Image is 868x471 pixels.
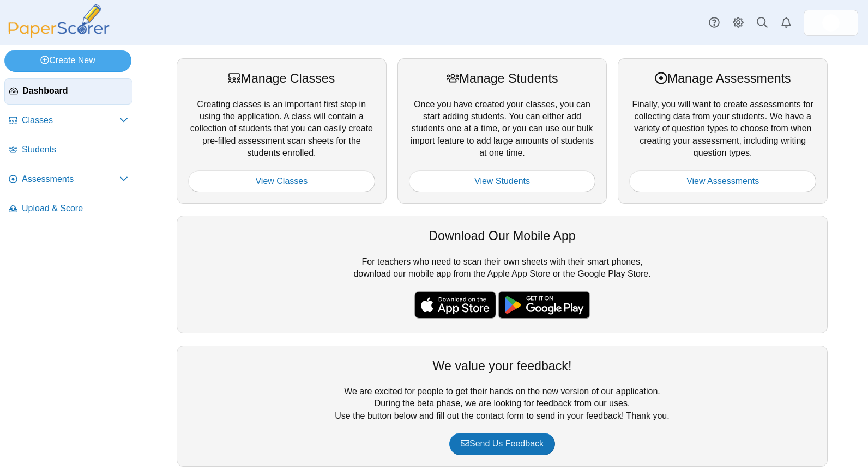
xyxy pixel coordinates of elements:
span: Classes [22,114,119,126]
a: View Classes [188,170,375,192]
img: PaperScorer [4,4,113,38]
div: We value your feedback! [188,357,816,375]
a: Assessments [4,167,132,193]
div: Creating classes is an important first step in using the application. A class will contain a coll... [177,58,387,204]
img: apple-store-badge.svg [414,291,496,319]
div: Manage Assessments [629,70,816,87]
span: Assessments [22,173,119,185]
a: Send Us Feedback [449,433,555,455]
a: ps.WOjabKFp3inL8Uyd [804,10,858,36]
img: google-play-badge.png [498,291,590,319]
a: Upload & Score [4,196,132,222]
a: Dashboard [4,78,132,105]
a: PaperScorer [4,30,113,39]
div: Download Our Mobile App [188,227,816,244]
span: Upload & Score [22,203,128,215]
a: Alerts [774,11,798,35]
a: Create New [4,50,131,71]
a: Classes [4,108,132,134]
span: Students [22,144,128,156]
span: John Merle [822,14,840,32]
a: View Assessments [629,170,816,192]
div: Manage Classes [188,70,375,87]
span: Dashboard [22,85,128,97]
a: Students [4,137,132,163]
span: Send Us Feedback [461,439,544,448]
div: For teachers who need to scan their own sheets with their smart phones, download our mobile app f... [177,216,828,333]
img: ps.WOjabKFp3inL8Uyd [822,14,840,32]
div: We are excited for people to get their hands on the new version of our application. During the be... [177,346,828,467]
div: Finally, you will want to create assessments for collecting data from your students. We have a va... [618,58,828,204]
div: Once you have created your classes, you can start adding students. You can either add students on... [397,58,607,204]
div: Manage Students [409,70,596,87]
a: View Students [409,170,596,192]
